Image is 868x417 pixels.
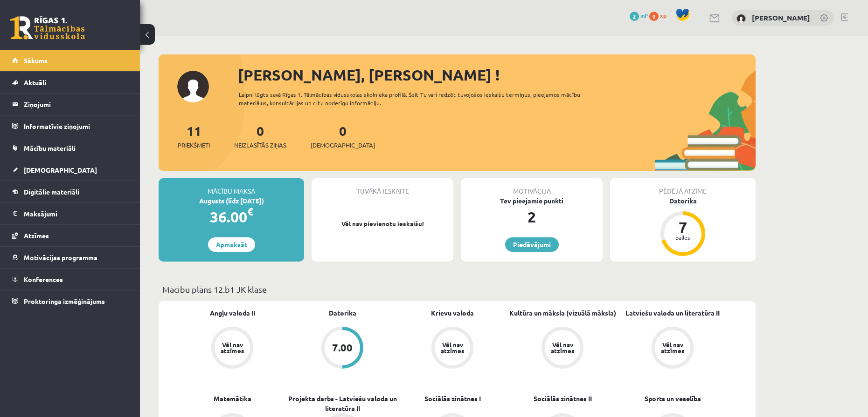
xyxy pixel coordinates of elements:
[12,181,128,202] a: Digitālie materiāli
[397,327,507,370] a: Vēl nav atzīmes
[549,342,576,354] div: Vēl nav atzīmes
[24,94,128,115] legend: Ziņojumi
[316,219,449,229] p: Vēl nav pievienotu ieskaišu!
[12,50,128,71] a: Sākums
[12,115,128,137] a: Informatīvie ziņojumi
[214,394,251,404] a: Matemātika
[12,94,128,115] a: Ziņojumi
[12,159,128,181] a: [DEMOGRAPHIC_DATA]
[24,203,128,224] legend: Maksājumi
[645,394,701,404] a: Sports un veselība
[247,205,253,218] span: €
[238,64,756,86] div: [PERSON_NAME], [PERSON_NAME] !
[159,206,304,228] div: 36.00
[630,12,648,19] a: 2 mP
[630,12,639,21] span: 2
[210,308,255,318] a: Angļu valoda II
[239,90,597,107] div: Laipni lūgts savā Rīgas 1. Tālmācības vidusskolas skolnieka profilā. Šeit Tu vari redzēt tuvojošo...
[24,188,79,196] span: Digitālie materiāli
[610,178,756,196] div: Pēdējā atzīme
[24,56,48,65] span: Sākums
[534,394,592,404] a: Sociālās zinātnes II
[12,203,128,224] a: Maksājumi
[219,342,245,354] div: Vēl nav atzīmes
[736,14,746,23] img: Madars Fiļencovs
[24,231,49,240] span: Atzīmes
[660,342,686,354] div: Vēl nav atzīmes
[24,166,97,174] span: [DEMOGRAPHIC_DATA]
[461,206,603,228] div: 2
[24,115,128,137] legend: Informatīvie ziņojumi
[625,308,720,318] a: Latviešu valoda un literatūra II
[24,253,97,262] span: Motivācijas programma
[461,178,603,196] div: Motivācija
[12,137,128,159] a: Mācību materiāli
[24,144,76,152] span: Mācību materiāli
[162,283,752,296] p: Mācību plāns 12.b1 JK klase
[177,327,287,370] a: Vēl nav atzīmes
[234,122,286,150] a: 0Neizlasītās ziņas
[505,237,559,252] a: Piedāvājumi
[509,308,616,318] a: Kultūra un māksla (vizuālā māksla)
[12,225,128,246] a: Atzīmes
[329,308,356,318] a: Datorika
[12,72,128,93] a: Aktuāli
[332,343,353,353] div: 7.00
[660,12,666,19] span: xp
[159,178,304,196] div: Mācību maksa
[618,327,728,370] a: Vēl nav atzīmes
[431,308,474,318] a: Krievu valoda
[287,327,397,370] a: 7.00
[640,12,648,19] span: mP
[669,235,697,240] div: balles
[24,297,105,305] span: Proktoringa izmēģinājums
[24,78,46,87] span: Aktuāli
[24,275,63,283] span: Konferences
[159,196,304,206] div: Augusts (līdz [DATE])
[669,220,697,235] div: 7
[311,141,375,150] span: [DEMOGRAPHIC_DATA]
[10,16,85,40] a: Rīgas 1. Tālmācības vidusskola
[12,269,128,290] a: Konferences
[610,196,756,257] a: Datorika 7 balles
[752,13,810,22] a: [PERSON_NAME]
[178,122,210,150] a: 11Priekšmeti
[439,342,465,354] div: Vēl nav atzīmes
[12,247,128,268] a: Motivācijas programma
[461,196,603,206] div: Tev pieejamie punkti
[12,290,128,312] a: Proktoringa izmēģinājums
[311,122,375,150] a: 0[DEMOGRAPHIC_DATA]
[287,394,397,413] a: Projekta darbs - Latviešu valoda un literatūra II
[208,237,255,252] a: Apmaksāt
[312,178,453,196] div: Tuvākā ieskaite
[610,196,756,206] div: Datorika
[649,12,659,21] span: 0
[234,141,286,150] span: Neizlasītās ziņas
[424,394,481,404] a: Sociālās zinātnes I
[178,141,210,150] span: Priekšmeti
[507,327,618,370] a: Vēl nav atzīmes
[649,12,671,19] a: 0 xp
